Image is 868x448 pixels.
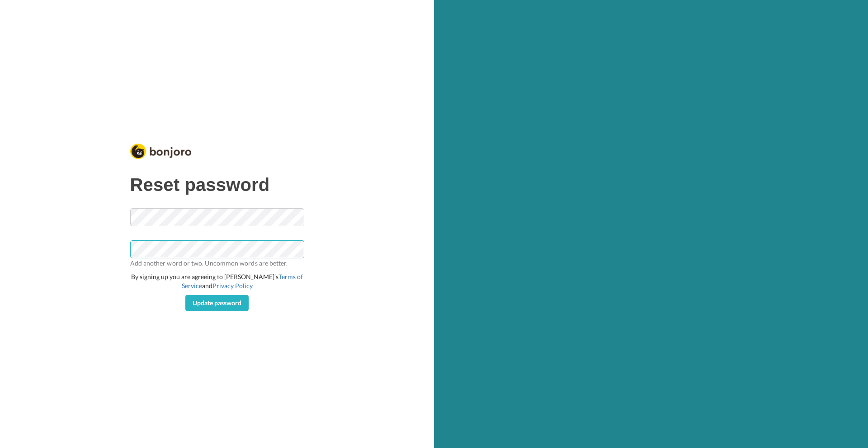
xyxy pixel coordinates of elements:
[185,295,249,311] button: Update password
[130,258,304,268] span: Add another word or two. Uncommon words are better.
[130,175,304,195] h1: Reset password
[212,282,253,289] a: Privacy Policy
[193,299,241,307] span: Update password
[130,272,304,290] div: By signing up you are agreeing to [PERSON_NAME]’s and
